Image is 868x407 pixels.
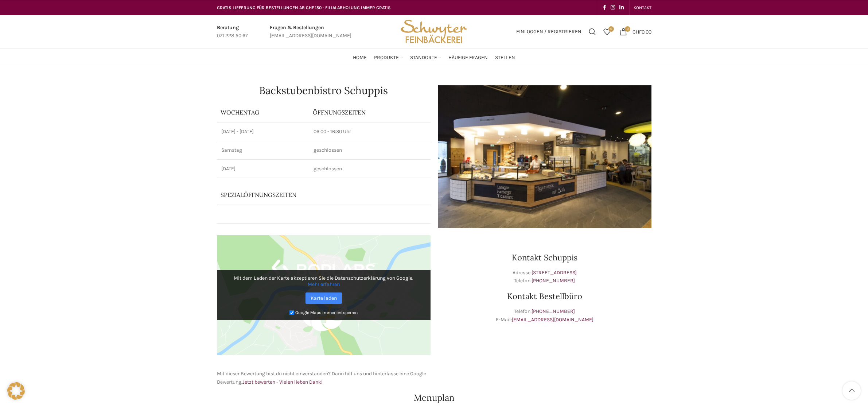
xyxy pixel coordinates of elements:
[632,28,651,35] bdi: 0.00
[842,381,861,400] a: Scroll to top button
[222,275,425,287] p: Mit dem Laden der Karte akzeptieren Sie die Datenschutzerklärung von Google.
[438,292,651,300] h3: Kontakt Bestellbüro
[600,24,614,39] div: Meine Wunschliste
[217,370,431,386] p: Mit dieser Bewertung bist du nicht einverstanden? Dann hilf uns und hinterlasse eine Google Bewer...
[217,5,391,10] span: GRATIS LIEFERUNG FÜR BESTELLUNGEN AB CHF 150 - FILIALABHOLUNG IMMER GRATIS
[608,26,614,32] span: 0
[532,308,575,314] a: [PHONE_NUMBER]
[617,3,626,13] a: Linkedin social link
[221,128,305,135] p: [DATE] - [DATE]
[217,235,431,356] img: Google Maps
[634,0,651,15] a: KONTAKT
[632,28,642,35] span: CHF
[270,24,351,40] a: Infobox link
[532,278,575,284] a: [PHONE_NUMBER]
[213,50,655,65] div: Main navigation
[221,147,305,154] p: Samstag
[600,24,614,39] a: 0
[448,50,488,65] a: Häufige Fragen
[438,269,651,285] p: Adresse: Telefon:
[495,54,515,61] span: Stellen
[353,50,367,65] a: Home
[585,24,600,39] a: Suchen
[625,26,630,32] span: 0
[495,50,515,65] a: Stellen
[410,54,437,61] span: Standorte
[221,165,305,173] p: [DATE]
[242,379,323,385] a: Jetzt bewerten - Vielen lieben Dank!
[295,310,358,315] small: Google Maps immer entsperren
[308,281,340,287] a: Mehr erfahren
[314,165,426,173] p: geschlossen
[630,0,655,15] div: Secondary navigation
[289,310,294,315] input: Google Maps immer entsperren
[217,394,651,402] h2: Menuplan
[601,3,608,13] a: Facebook social link
[398,28,470,34] a: Site logo
[221,191,392,199] p: Spezialöffnungszeiten
[353,54,367,61] span: Home
[374,54,399,61] span: Produkte
[448,54,488,61] span: Häufige Fragen
[438,253,651,261] h3: Kontakt Schuppis
[314,128,426,135] p: 06:00 - 16:30 Uhr
[217,24,248,40] a: Infobox link
[314,147,426,154] p: geschlossen
[217,85,431,96] h1: Backstubenbistro Schuppis
[398,15,470,48] img: Bäckerei Schwyter
[608,3,617,13] a: Instagram social link
[221,108,306,116] p: Wochentag
[512,317,593,323] a: [EMAIL_ADDRESS][DOMAIN_NAME]
[438,307,651,324] p: Telefon: E-Mail:
[513,24,585,39] a: Einloggen / Registrieren
[313,108,427,116] p: ÖFFNUNGSZEITEN
[516,29,581,34] span: Einloggen / Registrieren
[374,50,403,65] a: Produkte
[410,50,441,65] a: Standorte
[634,5,651,10] span: KONTAKT
[532,270,577,276] a: [STREET_ADDRESS]
[305,292,342,304] a: Karte laden
[616,24,655,39] a: 0 CHF0.00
